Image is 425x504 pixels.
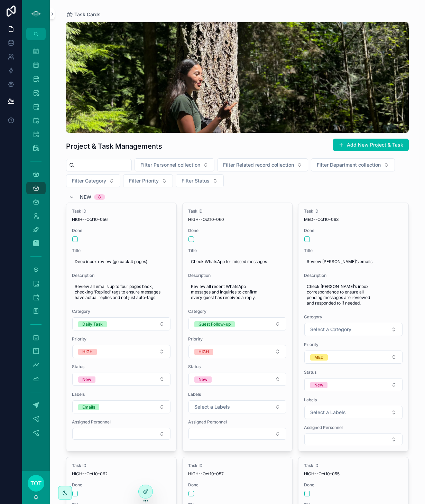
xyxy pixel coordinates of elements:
span: Filter Related record collection [223,161,294,168]
div: New [198,376,207,383]
div: MED [314,354,324,361]
span: Filter Category [72,177,106,184]
button: Select Button [188,373,287,386]
span: Done [72,228,171,233]
span: HIGH--Oct10-055 [304,471,403,477]
button: Select Button [176,174,224,187]
button: Select Button [72,317,170,330]
span: Description [188,273,287,278]
span: Category [72,309,171,314]
span: Labels [188,392,287,397]
span: Deep inbox review (go back 4 pages) [75,259,168,264]
button: Add New Project & Task [333,139,409,151]
span: HIGH--Oct10-056 [72,217,171,222]
span: Title [304,248,403,253]
span: Title [72,248,171,253]
div: scrollable content [22,40,50,448]
button: Select Button [72,428,170,440]
button: Unselect EMAILS [78,403,99,410]
span: Check [PERSON_NAME]’s inbox correspondence to ensure all pending messages are reviewed and respon... [307,284,400,306]
span: Task ID [304,463,403,468]
h1: Project & Task Managements [66,141,162,151]
span: Status [72,364,171,370]
button: Select Button [72,345,170,358]
span: Done [304,228,403,233]
span: Priority [304,342,403,347]
span: Done [72,482,171,488]
span: Assigned Personnel [72,419,171,425]
button: Select Button [66,174,120,187]
a: Task IDMED--Oct10-063DoneTitleReview [PERSON_NAME]’s emailsDescriptionCheck [PERSON_NAME]’s inbox... [298,203,409,451]
span: Select a Labels [194,403,230,410]
button: Select Button [304,351,403,364]
button: Select Button [304,406,403,419]
span: HIGH--Oct10-057 [188,471,287,477]
span: Labels [72,392,171,397]
button: Select Button [72,373,170,386]
button: Select Button [188,345,287,358]
div: New [314,382,323,388]
span: Filter Status [182,177,210,184]
button: Select Button [72,400,170,413]
button: Select Button [304,378,403,391]
span: Select a Category [310,326,351,333]
span: MED--Oct10-063 [304,217,403,222]
img: App logo [30,8,41,19]
span: Task ID [72,208,171,214]
span: Assigned Personnel [304,425,403,430]
span: Done [304,482,403,488]
button: Select Button [188,400,287,413]
div: HIGH [198,349,209,355]
span: Task ID [188,463,287,468]
span: Review [PERSON_NAME]’s emails [307,259,400,264]
button: Select Button [217,158,308,171]
span: Task ID [72,463,171,468]
span: Labels [304,397,403,403]
button: Select Button [123,174,173,187]
span: HIGH--Oct10-060 [188,217,287,222]
div: Guest Follow-up [198,321,231,327]
span: Priority [72,336,171,342]
button: Select Button [304,433,403,445]
button: Select Button [135,158,214,171]
span: Review all recent WhatsApp messages and inquiries to confirm every guest has received a reply. [191,284,284,300]
span: Check WhatsApp for missed messages [191,259,284,264]
span: Select a Labels [310,409,346,416]
div: Daily Task [82,321,103,327]
div: 8 [98,194,101,200]
span: HIGH--Oct10-062 [72,471,171,477]
span: New [80,194,91,200]
span: Status [304,370,403,375]
span: Task ID [304,208,403,214]
span: Filter Department collection [317,161,381,168]
span: Priority [188,336,287,342]
span: TOT [30,479,41,487]
span: Description [72,273,171,278]
span: Status [188,364,287,370]
span: Category [304,314,403,320]
button: Select Button [304,323,403,336]
span: Filter Priority [129,177,159,184]
span: Done [188,228,287,233]
a: Task IDHIGH--Oct10-060DoneTitleCheck WhatsApp for missed messagesDescriptionReview all recent Wha... [182,203,293,451]
div: Emails [82,404,95,410]
a: Task IDHIGH--Oct10-056DoneTitleDeep inbox review (go back 4 pages)DescriptionReview all emails up... [66,203,177,451]
span: Filter Personnel collection [140,161,200,168]
div: New [82,376,91,383]
span: Review all emails up to four pages back, checking 'Replied' tags to ensure messages have actual r... [75,284,168,300]
span: Done [188,482,287,488]
span: Task ID [188,208,287,214]
span: Task Cards [74,11,101,18]
a: Task Cards [66,11,101,18]
span: Description [304,273,403,278]
span: Title [188,248,287,253]
span: Category [188,309,287,314]
button: Select Button [188,317,287,330]
span: Assigned Personnel [188,419,287,425]
div: HIGH [82,349,93,355]
button: Select Button [188,428,287,440]
button: Select Button [311,158,395,171]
